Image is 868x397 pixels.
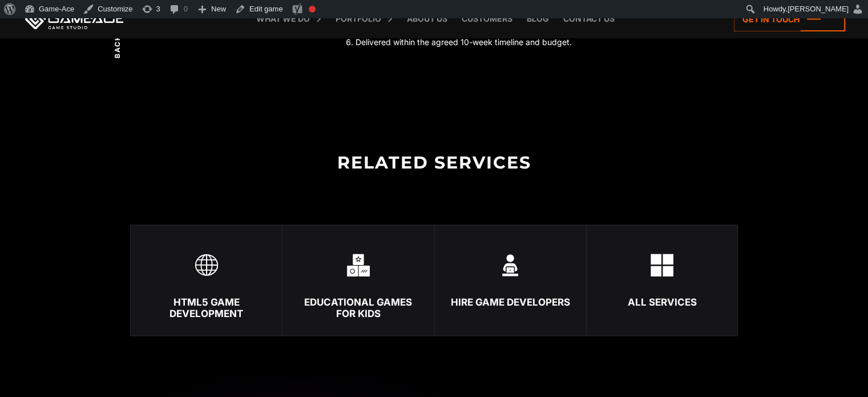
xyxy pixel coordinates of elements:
div: Focus keyphrase not set [309,6,316,13]
a: Educational Games for Kids [282,224,434,336]
div: All services [587,296,737,308]
div: Hire Game Developers [435,296,586,308]
li: Delivered within the agreed 10-week timeline and budget. [356,35,738,50]
h2: Related Services [130,104,738,202]
img: Game development services [651,254,673,276]
img: Educationl Games for Kids [347,254,370,276]
div: HTML5 Game Development [131,296,282,320]
a: HTML5 Game Development [130,224,282,336]
img: HTML5 Game Development [195,254,218,276]
div: Educational Games for Kids [282,296,434,320]
img: Hire Game Developers [499,254,522,276]
a: Get in touch [734,7,845,31]
a: All services [586,224,738,336]
span: [PERSON_NAME] [788,5,849,13]
a: Hire Game Developers [434,224,586,336]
